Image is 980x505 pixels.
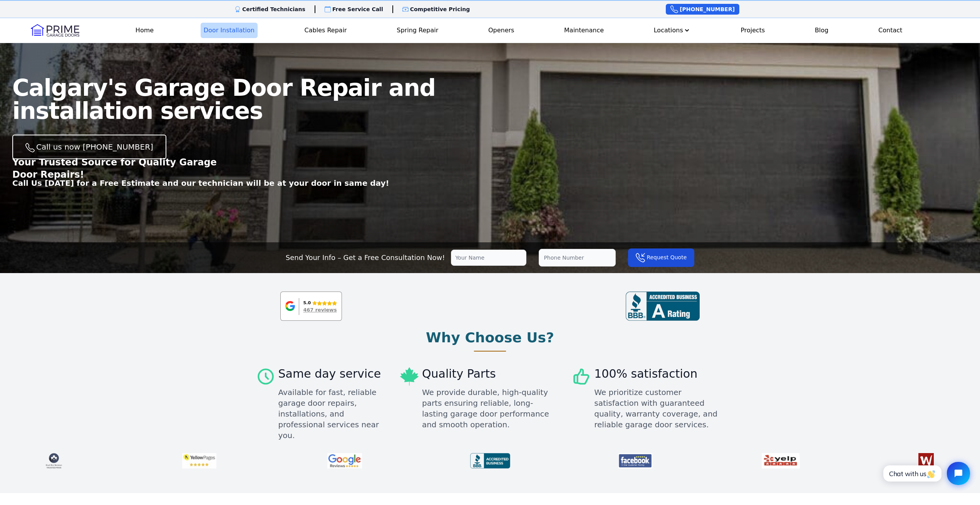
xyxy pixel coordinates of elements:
[666,4,739,15] a: [PHONE_NUMBER]
[758,450,804,472] img: yelp-review
[426,330,554,345] h2: Why Choose Us?
[651,23,694,38] button: Locations
[322,450,368,472] img: google-review
[594,367,724,381] h3: 100% satisfaction
[12,135,166,159] a: Call us now [PHONE_NUMBER]
[594,387,724,430] div: We prioritize customer satisfaction with guaranteed quality, warranty coverage, and reliable gara...
[302,23,350,38] a: Cables Repair
[332,5,383,13] p: Free Service Call
[485,23,518,38] a: Openers
[875,455,977,492] iframe: Tidio Chat
[737,23,768,38] a: Projects
[201,23,258,38] a: Door Installation
[628,248,694,267] button: Request Quote
[303,299,311,307] div: 5.0
[303,299,337,307] div: Rating: 5.0 out of 5
[176,450,223,472] img: yellow-page-review
[903,450,949,472] a: Find me on WhatsYourHours.com
[539,249,616,267] input: Phone Number
[422,387,556,430] div: We provide durable, high-quality parts ensuring reliable, long-lasting garage door performance an...
[132,23,157,38] a: Home
[561,23,607,38] a: Maintenance
[451,250,526,266] input: Your Name
[242,5,305,13] p: Certified Technicians
[12,156,234,181] p: Your Trusted Source for Quality Garage Door Repairs!
[903,450,949,472] img: wyh-member-badge.jpg
[410,5,470,13] p: Competitive Pricing
[286,252,445,263] p: Send Your Info – Get a Free Consultation Now!
[31,24,79,37] img: Logo
[400,367,419,386] img: Quality Parts
[626,292,700,321] img: BBB-review
[303,307,337,313] div: 467 reviews
[278,387,384,441] div: Available for fast, reliable garage door repairs, installations, and professional services near you.
[875,23,905,38] a: Contact
[12,178,389,188] p: Call Us [DATE] for a Free Estimate and our technician will be at your door in same day!
[31,450,77,472] img: TrustedPros
[467,450,513,472] img: BBB-review
[422,367,556,381] h3: Quality Parts
[12,74,436,124] span: Calgary's Garage Door Repair and installation services
[612,450,658,472] img: FB-review
[278,367,384,381] h3: Same day service
[812,23,831,38] a: Blog
[394,23,441,38] a: Spring Repair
